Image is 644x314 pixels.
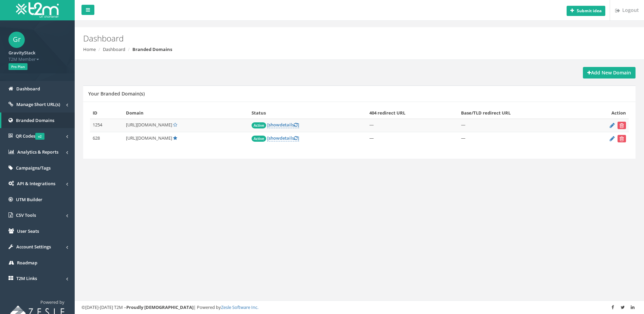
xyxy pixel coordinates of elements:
strong: Proudly [DEMOGRAPHIC_DATA] [126,304,194,310]
span: Roadmap [17,260,37,266]
span: v2 [35,133,44,140]
th: Status [249,107,366,119]
a: Default [173,135,177,141]
th: ID [90,107,123,119]
span: UTM Builder [16,196,42,203]
span: User Seats [17,228,39,234]
span: Dashboard [16,86,40,92]
span: Campaigns/Tags [16,165,51,171]
a: Set Default [173,122,177,128]
span: QR Codes [16,133,44,139]
span: Pro Plan [8,63,27,70]
td: — [367,119,459,132]
b: Submit idea [577,8,602,14]
a: [showdetails] [267,135,299,141]
th: Base/TLD redirect URL [458,107,581,119]
a: GravityStack T2M Member [8,48,66,62]
a: Add New Domain [583,67,636,78]
a: Home [83,46,96,52]
td: — [458,119,581,132]
th: Action [581,107,629,119]
td: 628 [90,132,123,145]
img: T2M [16,2,59,18]
span: T2M Member [8,56,66,63]
span: Account Settings [16,244,51,250]
th: Domain [123,107,249,119]
span: API & Integrations [17,180,55,187]
span: Analytics & Reports [17,149,58,155]
td: 1254 [90,119,123,132]
td: — [367,132,459,145]
a: Dashboard [103,46,125,52]
h5: Your Branded Domain(s) [88,91,145,96]
span: Powered by [40,299,65,305]
span: [URL][DOMAIN_NAME] [126,122,172,128]
div: ©[DATE]-[DATE] T2M – | Powered by [81,304,637,311]
a: Zesle Software Inc. [221,304,258,310]
span: show [269,135,280,141]
a: [showdetails] [267,122,299,128]
h2: Dashboard [83,34,542,43]
span: Active [252,122,266,128]
span: Manage Short URL(s) [16,101,60,107]
span: T2M Links [16,275,37,281]
strong: GravityStack [8,50,35,56]
span: show [269,122,280,128]
td: — [458,132,581,145]
span: Branded Domains [16,117,54,123]
strong: Branded Domains [132,46,172,52]
span: Gr [8,32,25,48]
span: CSV Tools [16,212,36,218]
th: 404 redirect URL [367,107,459,119]
span: [URL][DOMAIN_NAME] [126,135,172,141]
strong: Add New Domain [587,69,631,76]
button: Submit idea [567,6,605,16]
span: Active [252,136,266,142]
